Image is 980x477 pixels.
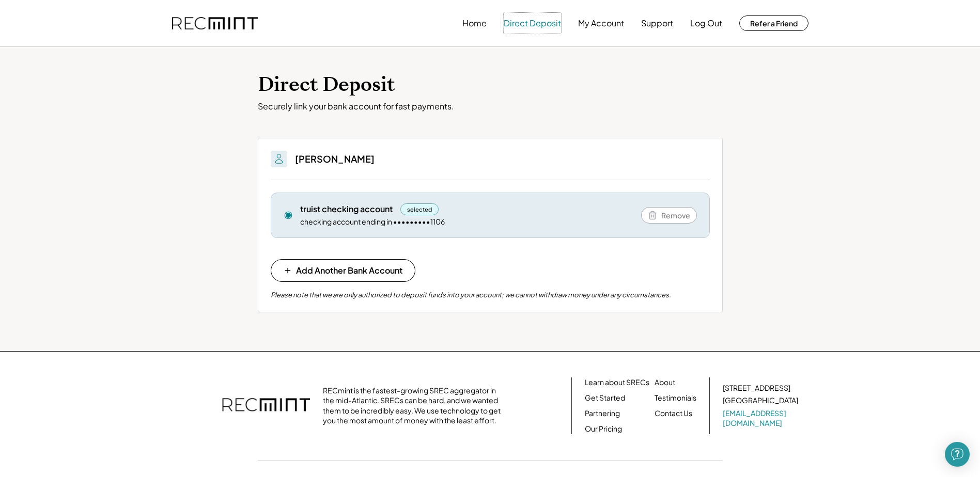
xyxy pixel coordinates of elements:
img: People.svg [273,153,285,165]
div: RECmint is the fastest-growing SREC aggregator in the mid-Atlantic. SRECs can be hard, and we wan... [323,386,506,426]
div: Please note that we are only authorized to deposit funds into your account; we cannot withdraw mo... [271,290,671,299]
div: [GEOGRAPHIC_DATA] [723,395,798,406]
span: Remove [661,212,690,219]
div: Securely link your bank account for fast payments. [258,101,723,112]
h3: [PERSON_NAME] [295,153,375,165]
div: selected [400,203,439,215]
span: Add Another Bank Account [296,266,402,275]
div: checking account ending in •••••••••1106 [300,217,445,227]
button: Log Out [690,13,722,34]
div: [STREET_ADDRESS] [723,383,790,393]
button: Add Another Bank Account [271,259,415,282]
button: Refer a Friend [739,15,808,31]
button: Support [641,13,673,34]
div: Open Intercom Messenger [945,442,970,467]
button: Home [462,13,487,34]
div: truist checking account [300,203,393,215]
a: Testimonials [655,393,696,403]
a: Learn about SRECs [585,377,649,388]
a: Get Started [585,393,625,403]
a: Partnering [585,408,620,419]
a: [EMAIL_ADDRESS][DOMAIN_NAME] [723,408,800,428]
h1: Direct Deposit [258,73,723,97]
a: About [655,377,675,388]
button: My Account [578,13,624,34]
button: Remove [641,207,697,224]
img: recmint-logotype%403x.png [172,17,258,30]
button: Direct Deposit [504,13,561,34]
a: Our Pricing [585,424,622,434]
img: recmint-logotype%403x.png [222,388,310,424]
a: Contact Us [655,408,692,419]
